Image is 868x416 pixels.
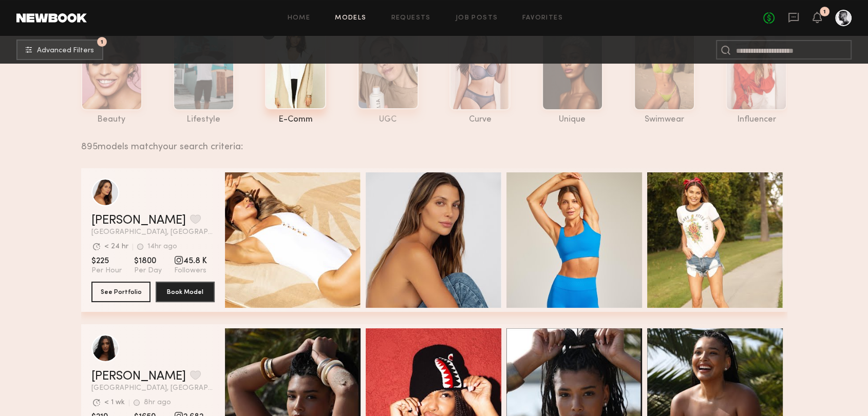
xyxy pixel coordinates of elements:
[391,15,431,22] a: Requests
[173,115,234,124] div: lifestyle
[335,15,366,22] a: Models
[101,39,103,44] span: 1
[456,15,498,22] a: Job Posts
[823,9,826,15] div: 1
[91,229,215,236] span: [GEOGRAPHIC_DATA], [GEOGRAPHIC_DATA]
[134,256,162,266] span: $1800
[91,214,186,227] a: [PERSON_NAME]
[174,266,207,275] span: Followers
[522,15,563,22] a: Favorites
[357,115,419,124] div: UGC
[91,266,122,275] span: Per Hour
[37,47,94,54] span: Advanced Filters
[147,243,177,250] div: 14hr ago
[104,399,125,406] div: < 1 wk
[91,385,215,392] span: [GEOGRAPHIC_DATA], [GEOGRAPHIC_DATA]
[91,282,150,302] button: See Portfolio
[144,399,171,406] div: 8hr ago
[104,243,128,250] div: < 24 hr
[449,115,511,124] div: curve
[91,256,122,266] span: $225
[156,282,215,302] button: Book Model
[134,266,162,275] span: Per Day
[91,370,186,383] a: [PERSON_NAME]
[174,256,207,266] span: 45.8 K
[634,115,695,124] div: swimwear
[288,15,311,22] a: Home
[81,130,779,152] div: 895 models match your search criteria:
[726,115,787,124] div: influencer
[265,115,326,124] div: e-comm
[81,115,142,124] div: beauty
[542,115,603,124] div: unique
[16,39,103,60] button: 1Advanced Filters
